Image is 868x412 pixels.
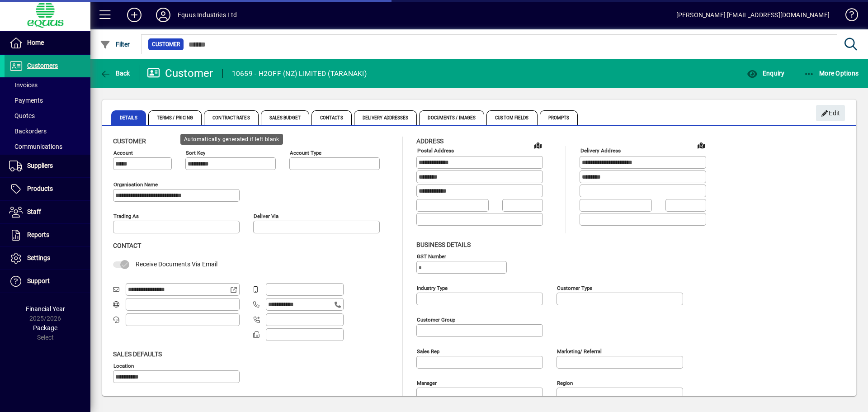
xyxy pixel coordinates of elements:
[5,155,90,177] a: Suppliers
[98,36,132,52] button: Filter
[745,65,787,81] button: Enquiry
[113,181,158,188] mat-label: Organisation name
[113,213,139,219] mat-label: Trading as
[136,260,217,268] span: Receive Documents Via Email
[676,8,830,22] div: [PERSON_NAME] [EMAIL_ADDRESS][DOMAIN_NAME]
[9,97,43,104] span: Payments
[417,253,446,259] mat-label: GST Number
[120,7,149,23] button: Add
[152,40,180,49] span: Customer
[417,284,448,291] mat-label: Industry type
[148,110,202,125] span: Terms / Pricing
[557,379,573,386] mat-label: Region
[486,110,537,125] span: Custom Fields
[27,231,49,238] span: Reports
[27,162,53,169] span: Suppliers
[417,316,455,322] mat-label: Customer group
[417,348,439,354] mat-label: Sales rep
[100,41,130,48] span: Filter
[113,137,146,145] span: Customer
[33,324,57,331] span: Package
[5,93,90,108] a: Payments
[111,110,146,125] span: Details
[540,110,578,125] span: Prompts
[311,110,352,125] span: Contacts
[113,242,141,249] span: Contact
[416,137,443,145] span: Address
[113,350,162,358] span: Sales defaults
[27,39,44,46] span: Home
[557,284,592,291] mat-label: Customer type
[419,110,484,125] span: Documents / Images
[417,379,437,386] mat-label: Manager
[232,66,367,81] div: 10659 - H2OFF (NZ) LIMITED (TARANAKI)
[147,66,213,81] div: Customer
[9,143,62,150] span: Communications
[9,81,38,89] span: Invoices
[254,213,278,219] mat-label: Deliver via
[26,305,65,313] span: Financial Year
[804,70,859,77] span: More Options
[180,134,283,145] div: Automatically generated if left blank
[5,77,90,93] a: Invoices
[186,150,205,156] mat-label: Sort key
[531,138,545,152] a: View on map
[27,62,58,69] span: Customers
[27,208,41,215] span: Staff
[802,65,861,81] button: More Options
[90,65,140,81] app-page-header-button: Back
[354,110,417,125] span: Delivery Addresses
[98,65,132,81] button: Back
[290,150,321,156] mat-label: Account Type
[416,241,471,248] span: Business details
[816,105,845,121] button: Edit
[5,224,90,246] a: Reports
[27,254,50,261] span: Settings
[5,123,90,139] a: Backorders
[694,138,708,152] a: View on map
[5,108,90,123] a: Quotes
[5,201,90,223] a: Staff
[5,270,90,293] a: Support
[9,128,47,135] span: Backorders
[5,178,90,200] a: Products
[204,110,258,125] span: Contract Rates
[27,185,53,192] span: Products
[557,348,602,354] mat-label: Marketing/ Referral
[9,112,35,119] span: Quotes
[5,139,90,154] a: Communications
[839,2,857,31] a: Knowledge Base
[5,247,90,270] a: Settings
[261,110,309,125] span: Sales Budget
[821,106,840,121] span: Edit
[113,150,133,156] mat-label: Account
[27,277,50,284] span: Support
[149,7,178,23] button: Profile
[5,32,90,54] a: Home
[100,70,130,77] span: Back
[747,70,784,77] span: Enquiry
[178,8,237,22] div: Equus Industries Ltd
[113,362,134,369] mat-label: Location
